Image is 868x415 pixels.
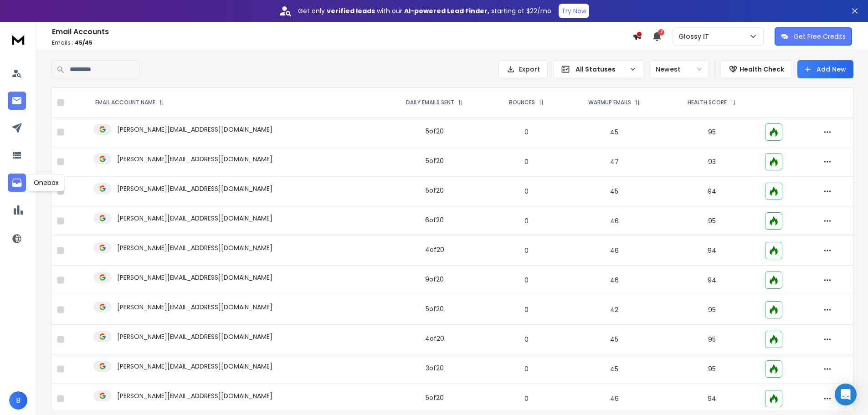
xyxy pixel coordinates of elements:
p: 0 [494,128,559,137]
td: 95 [664,206,759,236]
p: 0 [494,276,559,285]
p: 0 [494,335,559,344]
td: 46 [564,384,664,414]
td: 46 [564,236,664,266]
div: 4 of 20 [425,245,444,254]
button: B [9,391,27,410]
p: [PERSON_NAME][EMAIL_ADDRESS][DOMAIN_NAME] [117,243,272,252]
img: logo [9,31,27,48]
td: 95 [664,295,759,325]
p: 0 [494,187,559,196]
div: 5 of 20 [426,186,444,195]
p: Glossy IT [678,32,713,41]
p: All Statuses [575,65,626,74]
h1: Email Accounts [52,26,632,37]
p: [PERSON_NAME][EMAIL_ADDRESS][DOMAIN_NAME] [117,214,272,223]
p: 0 [494,246,559,255]
p: Get Free Credits [794,32,846,41]
p: [PERSON_NAME][EMAIL_ADDRESS][DOMAIN_NAME] [117,302,272,312]
td: 45 [564,118,664,147]
div: 3 of 20 [426,364,444,373]
td: 46 [564,206,664,236]
p: WARMUP EMAILS [588,99,631,106]
td: 94 [664,177,759,206]
td: 46 [564,266,664,295]
div: 5 of 20 [426,156,444,165]
strong: AI-powered Lead Finder, [404,6,489,15]
td: 94 [664,384,759,414]
strong: verified leads [327,6,375,15]
p: [PERSON_NAME][EMAIL_ADDRESS][DOMAIN_NAME] [117,125,272,134]
button: Export [498,60,548,78]
p: Get only with our starting at $22/mo [298,6,551,15]
p: Try Now [561,6,586,15]
p: Emails : [52,39,632,46]
p: DAILY EMAILS SENT [406,99,454,106]
button: Health Check [721,60,792,78]
p: [PERSON_NAME][EMAIL_ADDRESS][DOMAIN_NAME] [117,154,272,164]
p: [PERSON_NAME][EMAIL_ADDRESS][DOMAIN_NAME] [117,184,272,193]
p: [PERSON_NAME][EMAIL_ADDRESS][DOMAIN_NAME] [117,332,272,341]
p: 0 [494,216,559,225]
button: Try Now [559,4,589,18]
td: 94 [664,266,759,295]
td: 45 [564,325,664,354]
div: 5 of 20 [426,304,444,313]
div: Onebox [28,174,65,191]
p: [PERSON_NAME][EMAIL_ADDRESS][DOMAIN_NAME] [117,391,272,400]
p: HEALTH SCORE [688,99,727,106]
p: 0 [494,157,559,166]
p: Health Check [740,65,784,74]
div: 5 of 20 [426,393,444,402]
p: [PERSON_NAME][EMAIL_ADDRESS][DOMAIN_NAME] [117,362,272,371]
p: [PERSON_NAME][EMAIL_ADDRESS][DOMAIN_NAME] [117,273,272,282]
div: 6 of 20 [425,215,444,225]
span: 45 / 45 [75,39,92,46]
td: 95 [664,118,759,147]
td: 95 [664,325,759,354]
p: 0 [494,364,559,374]
p: 0 [494,305,559,314]
div: EMAIL ACCOUNT NAME [95,99,164,106]
td: 47 [564,147,664,177]
td: 45 [564,177,664,206]
button: Add New [797,60,853,78]
div: 5 of 20 [426,127,444,136]
span: 2 [658,29,664,36]
td: 93 [664,147,759,177]
div: 9 of 20 [425,275,444,284]
button: Newest [650,60,709,78]
td: 42 [564,295,664,325]
p: BOUNCES [509,99,535,106]
div: 4 of 20 [425,334,444,343]
button: Get Free Credits [775,27,852,46]
td: 45 [564,354,664,384]
div: Open Intercom Messenger [835,384,857,405]
td: 94 [664,236,759,266]
p: 0 [494,394,559,403]
td: 95 [664,354,759,384]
